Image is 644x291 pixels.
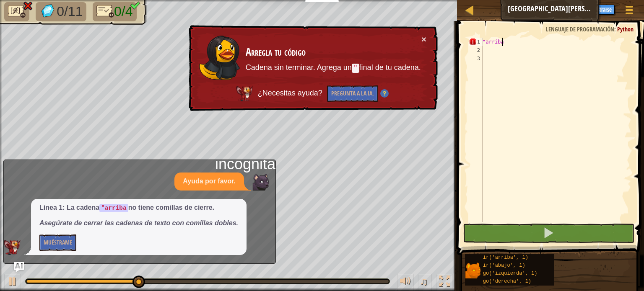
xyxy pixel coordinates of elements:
font: Asegúrate de cerrar las cadenas de texto con comillas dobles. [39,219,238,227]
font: Cadena sin terminar. Agrega un [246,63,352,72]
code: " [352,64,359,73]
button: Mostrar menú del juego [619,2,640,21]
img: AI [236,86,253,101]
font: ¿Necesitas ayuda? [258,89,322,97]
font: Muéstrame [44,238,72,246]
font: Arregla tu código [246,45,306,59]
font: 3 [477,56,480,62]
button: Pregunta a la IA. [327,85,378,102]
button: Muéstrame [39,234,76,251]
font: Pregúntale a la IA [531,5,577,13]
button: Pregúntale a la IA [527,2,581,17]
code: "arriba [99,204,128,212]
font: Python [617,25,634,33]
font: go('izquierda', 1) [483,270,538,276]
font: : [614,25,616,33]
font: Ayuda por favor. [183,178,236,185]
font: Línea 1: La cadena [39,204,99,211]
img: AI [4,240,21,255]
font: 2 [477,47,480,53]
li: Recoge las gemas. [36,2,87,21]
button: Ctrl + P: Play [4,274,21,291]
button: ♫ [418,274,432,291]
font: final de tu cadena. [359,63,421,72]
button: Pregúntale a la IA [14,262,24,272]
font: ir('abajo', 1) [483,263,525,268]
font: 0/4 [114,4,132,19]
font: Pregunta a la IA. [331,89,374,97]
button: Registrarse [585,5,615,15]
img: duck_omarn.png [199,35,241,80]
font: Lenguaje de programación [546,25,614,33]
font: 0/11 [57,4,83,19]
font: ir('arriba', 1) [483,255,528,260]
font: incógnita [215,155,275,173]
li: Solo 4 líneas de código [93,2,136,21]
font: ♫ [420,275,428,288]
font: 1 [477,39,480,45]
li: No hay problemas de código. [4,2,29,21]
button: Ajustar volumen [397,274,414,291]
font: Registrarse [588,6,612,13]
img: portrait.png [465,263,481,278]
button: × [421,35,426,44]
button: Alternativa pantalla completa. [436,274,453,291]
img: Jugador [252,174,269,191]
font: no tiene comillas de cierre. [128,204,214,211]
img: Pista [380,89,389,98]
button: Shift+Enter: Ejecutar código actual. [463,224,634,243]
font: go('derecha', 1) [483,278,531,284]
